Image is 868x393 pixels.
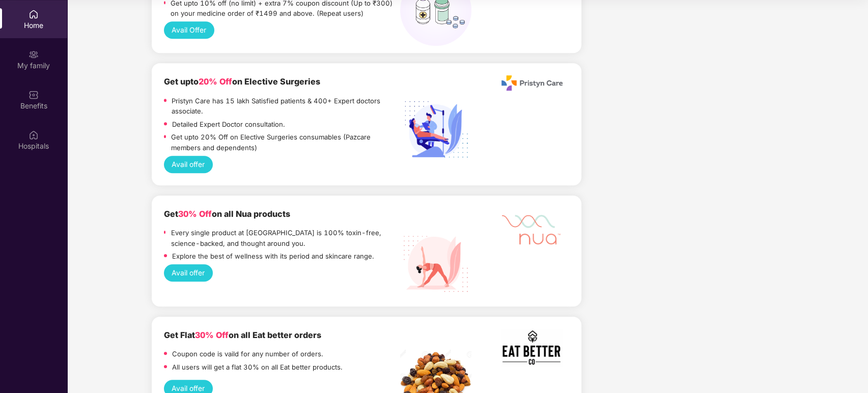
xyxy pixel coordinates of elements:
[29,9,39,19] img: svg+xml;base64,PHN2ZyBpZD0iSG9tZSIgeG1sbnM9Imh0dHA6Ly93d3cudzMub3JnLzIwMDAvc3ZnIiB3aWR0aD0iMjAiIG...
[501,329,563,367] img: Screenshot%202022-11-17%20at%202.10.19%20PM.png
[171,228,400,248] p: Every single product at [GEOGRAPHIC_DATA] is 100% toxin-free, science-backed, and thought around ...
[172,119,285,130] p: Detailed Expert Doctor consultation.
[400,96,471,167] img: Elective%20Surgery.png
[172,251,374,262] p: Explore the best of wellness with its period and skincare range.
[164,264,213,282] button: Avail offer
[29,130,39,140] img: svg+xml;base64,PHN2ZyBpZD0iSG9zcGl0YWxzIiB4bWxucz0iaHR0cDovL3d3dy53My5vcmcvMjAwMC9zdmciIHdpZHRoPS...
[172,96,400,117] p: Pristyn Care has 15 lakh Satisfied patients & 400+ Expert doctors associate.
[164,21,215,39] button: Avail Offer
[501,75,563,91] img: Pristyn_Care_Logo%20(1).png
[172,362,343,373] p: All users will get a flat 30% on all Eat better products.
[195,330,229,340] span: 30% Off
[164,209,290,219] b: Get on all Nua products
[178,209,212,219] span: 30% Off
[164,156,213,173] button: Avail offer
[172,349,323,359] p: Coupon code is vaild for any number of orders.
[400,228,471,299] img: Nua%20Products.png
[164,330,321,340] b: Get Flat on all Eat better orders
[29,49,39,60] img: svg+xml;base64,PHN2ZyB3aWR0aD0iMjAiIGhlaWdodD0iMjAiIHZpZXdCb3g9IjAgMCAyMCAyMCIgZmlsbD0ibm9uZSIgeG...
[199,76,232,87] span: 20% Off
[501,208,563,248] img: Mask%20Group%20527.png
[29,90,39,100] img: svg+xml;base64,PHN2ZyBpZD0iQmVuZWZpdHMiIHhtbG5zPSJodHRwOi8vd3d3LnczLm9yZy8yMDAwL3N2ZyIgd2lkdGg9Ij...
[164,76,320,87] b: Get upto on Elective Surgeries
[171,132,400,153] p: Get upto 20% Off on Elective Surgeries consumables (Pazcare members and dependents)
